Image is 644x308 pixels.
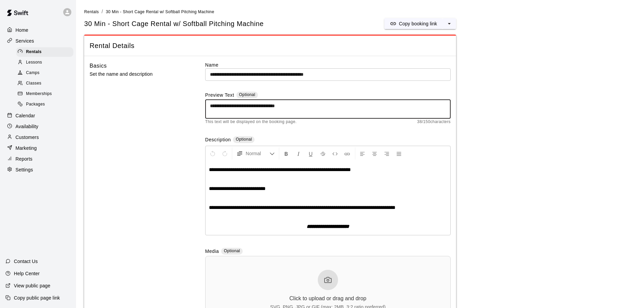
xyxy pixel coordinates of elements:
span: Camps [26,70,40,76]
p: Contact Us [14,258,38,265]
h5: 30 Min - Short Cage Rental w/ Softball Pitching Machine [84,19,264,28]
div: Lessons [16,58,73,67]
span: Optional [236,137,252,142]
button: Redo [219,147,231,160]
a: Lessons [16,57,76,68]
a: Rentals [84,9,99,14]
label: Name [205,62,451,68]
p: View public page [14,282,50,289]
p: Availability [16,123,39,130]
p: Set the name and description [90,70,184,78]
label: Description [205,136,231,144]
button: select merge strategy [443,18,456,29]
a: Camps [16,68,76,78]
span: 30 Min - Short Cage Rental w/ Softball Pitching Machine [106,9,214,14]
span: Normal [246,150,269,157]
a: Customers [5,132,71,142]
p: Marketing [16,145,37,151]
div: Classes [16,79,73,88]
div: Rentals [16,47,73,57]
div: Packages [16,100,73,109]
button: Format Underline [305,147,316,160]
p: Help Center [14,270,40,277]
label: Media [205,248,219,256]
li: / [102,8,103,15]
span: This text will be displayed on the booking page. [205,119,297,125]
label: Preview Text [205,92,234,99]
span: Rentals [26,49,42,55]
p: Home [16,27,28,33]
a: Memberships [16,89,76,99]
button: Format Strikethrough [317,147,329,160]
a: Packages [16,99,76,110]
span: Lessons [26,59,42,66]
a: Marketing [5,143,71,153]
a: Reports [5,154,71,164]
span: Rental Details [90,41,451,50]
p: Settings [16,166,33,173]
p: Calendar [16,112,35,119]
a: Availability [5,121,71,132]
a: Services [5,36,71,46]
p: Copy public page link [14,294,60,301]
a: Settings [5,165,71,175]
span: Memberships [26,91,52,97]
p: Customers [16,134,39,141]
button: Insert Link [341,147,353,160]
nav: breadcrumb [84,8,636,16]
a: Classes [16,78,76,89]
div: Click to upload or drag and drop [289,295,366,302]
div: Camps [16,68,73,78]
button: Format Bold [281,147,292,160]
h6: Basics [90,62,107,70]
span: Rentals [84,9,99,14]
a: Home [5,25,71,35]
a: Rentals [16,47,76,57]
button: Right Align [381,147,392,160]
div: Memberships [16,89,73,99]
p: Reports [16,156,32,162]
button: Undo [207,147,218,160]
button: Format Italics [293,147,304,160]
button: Center Align [369,147,380,160]
span: Optional [239,92,255,97]
button: Copy booking link [384,18,443,29]
p: Copy booking link [399,20,437,27]
button: Insert Code [329,147,341,160]
div: split button [384,18,456,29]
span: Classes [26,80,41,87]
span: 38 / 150 characters [417,119,451,125]
button: Formatting Options [234,147,278,160]
a: Calendar [5,111,71,121]
span: Packages [26,101,45,108]
span: Optional [224,248,240,253]
p: Services [16,38,34,44]
button: Left Align [357,147,368,160]
button: Justify Align [393,147,405,160]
